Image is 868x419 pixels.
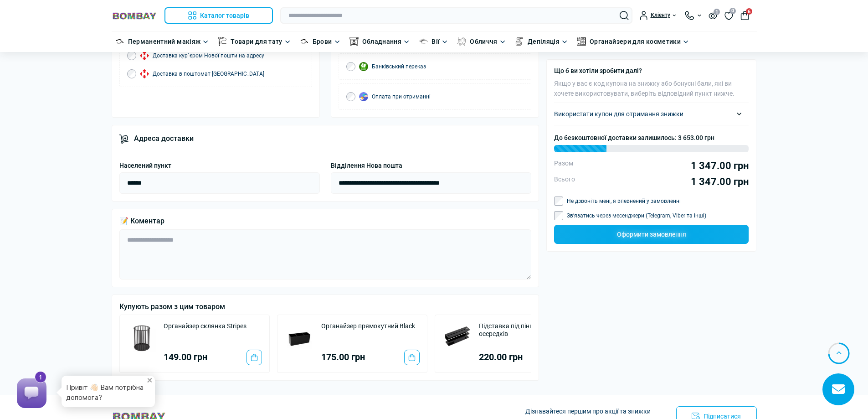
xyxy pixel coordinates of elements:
[119,302,532,311] div: Купують разом з цим товаром
[554,133,749,159] div: До безкоштовної доставки залишилось: 3 653.00 грн
[582,176,749,188] span: 1 347.00 грн
[580,160,749,172] span: 1 347.00 грн
[724,10,733,21] a: 0
[442,322,472,352] img: Підставка під пінцети 8 осередків
[140,69,149,78] img: Доставка в поштомат Нової пошти
[119,229,532,279] textarea: 📝 Коментар
[321,322,415,331] a: Органайзер прямокутний Black
[714,9,720,15] span: 1
[313,36,332,47] a: Брови
[404,350,420,365] button: To cart
[554,78,749,103] p: Якщо у вас є код купона на знижку або бонусні бали, які ви хочете використовувати, виберіть відпо...
[135,51,264,60] label: Доставка кур`єром Нової пошти на адресу
[554,225,749,244] button: Оформити замовлення
[359,62,368,71] img: Банківський переказ
[321,352,365,362] div: 175.00 грн
[620,11,629,20] button: Search
[729,8,736,14] span: 0
[354,92,431,101] label: Оплата при отриманні
[567,198,681,204] label: Не дзвоніть мені, я впевнений у замовленні
[247,350,262,365] button: To cart
[142,373,157,388] button: +
[577,37,586,46] img: Органайзери для косметики
[515,37,524,46] img: Депіляція
[457,37,466,46] img: Обличчя
[346,62,355,71] input: Банківський переказБанківський переказ
[709,11,717,19] button: 1
[479,352,523,362] div: 220.00 грн
[112,11,157,20] img: BOMBAY
[479,322,577,338] a: Підставка під пінцети 8 осередків
[431,36,440,47] a: Вії
[349,37,359,46] img: Обладнання
[354,62,426,71] label: Банківський переказ
[66,383,150,403] p: Привіт 👋🏻 Вам потрібна допомога?
[554,160,580,168] span: Разом
[359,92,368,101] img: Оплата при отриманні
[285,322,314,352] img: Органайзер прямокутний Black
[528,36,560,47] a: Депіляція
[346,92,355,101] input: Оплата при отриманніОплата при отриманні
[164,322,247,331] a: Органайзер склянка Stripes
[525,406,651,416] p: Дізнавайтеся першим про акції та знижки
[140,51,149,60] img: Доставка кур`єром Нової пошти на адресу
[746,8,752,15] span: 6
[128,36,201,47] a: Перманентний макіяж
[127,51,136,60] input: Доставка кур`єром Нової пошти на адресуДоставка кур`єром Нової пошти на адресу
[119,217,532,225] div: 📝 Коментар
[740,11,750,20] button: 6
[164,352,207,362] div: 149.00 грн
[127,69,136,78] input: Доставка в поштомат Нової поштиДоставка в поштомат [GEOGRAPHIC_DATA]
[127,322,156,352] img: Органайзер склянка Stripes
[554,110,749,118] div: Використати купон для отримання знижки
[470,36,498,47] a: Обличчя
[362,36,402,47] a: Обладнання
[590,36,681,47] a: Органайзери для косметики
[554,176,582,184] span: Всього
[115,37,124,46] img: Перманентний макіяж
[134,133,194,145] span: Адреса доставки
[218,37,227,46] img: Товари для тату
[135,69,264,78] label: Доставка в поштомат [GEOGRAPHIC_DATA]
[419,37,428,46] img: Вії
[231,36,282,47] a: Товари для тату
[567,213,706,218] label: Зв’язатись через месенджери (Telegram, Viber та інші)
[331,160,402,171] label: Відділення Нова пошта
[164,7,273,24] button: Каталог товарів
[26,0,37,12] div: 1
[300,37,309,46] img: Брови
[554,67,749,75] div: Що б ви хотіли зробити далі?
[119,160,171,171] label: Населений пункт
